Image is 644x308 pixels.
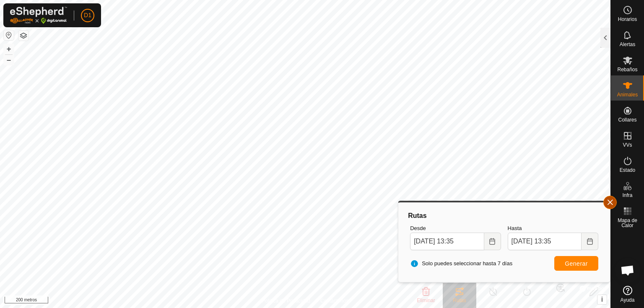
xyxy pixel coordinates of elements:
[620,167,635,173] font: Estado
[84,12,91,18] font: D1
[618,217,637,228] font: Mapa de Calor
[7,44,11,53] font: +
[18,31,29,41] button: Capas del Mapa
[320,298,348,304] font: Contáctenos
[4,44,14,54] button: +
[597,295,607,304] button: i
[620,41,635,47] font: Alertas
[262,298,310,304] font: Política de Privacidad
[611,282,644,306] a: Ayuda
[618,16,637,22] font: Horarios
[7,55,11,64] font: –
[320,297,348,305] a: Contáctenos
[622,192,632,198] font: Infra
[4,55,14,65] button: –
[408,212,426,219] font: Rutas
[601,296,603,303] font: i
[262,297,310,305] a: Política de Privacidad
[554,256,598,271] button: Generar
[615,258,640,283] div: Chat abierto
[565,260,588,267] font: Generar
[582,233,598,250] button: Elija fecha
[621,297,635,303] font: Ayuda
[484,233,501,250] button: Elija fecha
[422,260,512,267] font: Solo puedes seleccionar hasta 7 días
[617,67,637,72] font: Rebaños
[617,92,638,98] font: Animales
[410,225,426,231] font: Desde
[508,225,522,231] font: Hasta
[4,30,14,40] button: Restablecer Mapa
[618,117,636,123] font: Collares
[623,142,632,148] font: VVs
[10,7,67,24] img: Logotipo de Gallagher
